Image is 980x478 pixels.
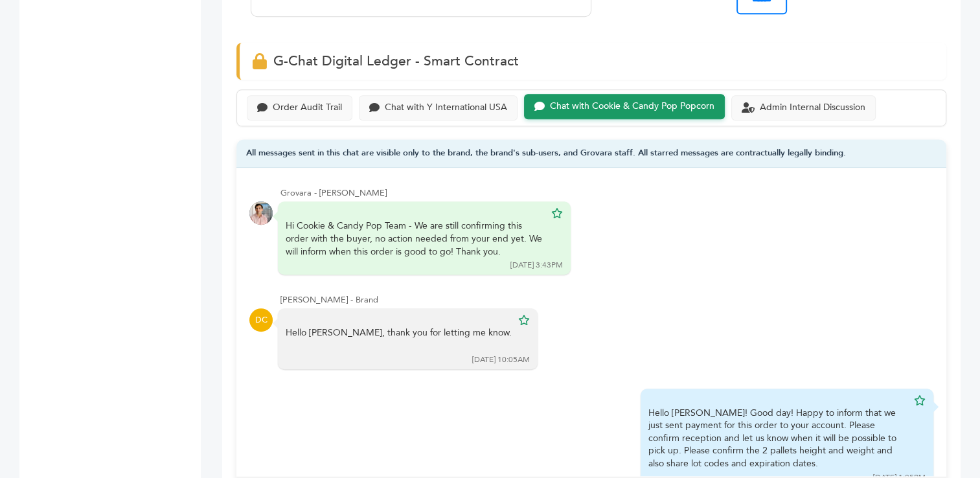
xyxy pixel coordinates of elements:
div: Hello [PERSON_NAME], thank you for letting me know. [286,326,512,352]
div: [DATE] 10:05AM [472,354,530,365]
div: Admin Internal Discussion [760,102,865,113]
span: G-Chat Digital Ledger - Smart Contract [273,52,519,71]
div: Order Audit Trail [273,102,342,113]
div: Grovara - [PERSON_NAME] [280,187,933,199]
div: All messages sent in this chat are visible only to the brand, the brand's sub-users, and Grovara ... [236,139,946,168]
div: Hi Cookie & Candy Pop Team - We are still confirming this order with the buyer, no action needed ... [286,220,545,258]
div: [PERSON_NAME] - Brand [280,294,933,306]
div: Hello [PERSON_NAME]! Good day! Happy to inform that we just sent payment for this order to your a... [648,407,907,470]
div: DC [249,308,273,332]
div: Chat with Cookie & Candy Pop Popcorn [550,101,714,112]
div: [DATE] 3:43PM [510,260,563,271]
div: Chat with Y International USA [385,102,507,113]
